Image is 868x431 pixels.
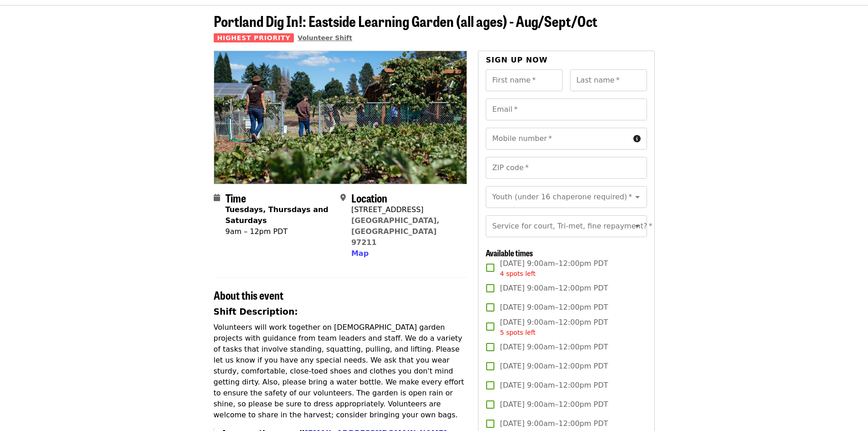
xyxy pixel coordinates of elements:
input: Last name [570,69,647,91]
span: [DATE] 9:00am–12:00pm PDT [500,399,608,410]
span: [DATE] 9:00am–12:00pm PDT [500,418,608,429]
span: [DATE] 9:00am–12:00pm PDT [500,283,608,294]
span: Time [226,190,246,206]
i: circle-info icon [633,135,641,143]
span: [DATE] 9:00am–12:00pm PDT [500,317,608,338]
i: map-marker-alt icon [340,193,346,202]
span: [DATE] 9:00am–12:00pm PDT [500,380,608,391]
span: Available times [486,247,533,259]
span: Portland Dig In!: Eastside Learning Garden (all ages) - Aug/Sept/Oct [214,10,597,31]
span: Highest Priority [214,33,294,42]
span: Map [351,249,369,258]
span: Sign up now [486,56,548,64]
img: Portland Dig In!: Eastside Learning Garden (all ages) - Aug/Sept/Oct organized by Oregon Food Bank [214,51,467,183]
a: Volunteer Shift [298,34,352,42]
span: [DATE] 9:00am–12:00pm PDT [500,342,608,353]
input: First name [486,69,563,91]
span: [DATE] 9:00am–12:00pm PDT [500,361,608,372]
strong: Tuesdays, Thursdays and Saturdays [226,205,329,225]
button: Open [631,220,644,233]
button: Map [351,248,369,259]
span: [DATE] 9:00am–12:00pm PDT [500,258,608,279]
a: [GEOGRAPHIC_DATA], [GEOGRAPHIC_DATA] 97211 [351,216,440,247]
span: Location [351,190,387,206]
span: About this event [214,287,283,303]
input: ZIP code [486,157,647,179]
div: [STREET_ADDRESS] [351,204,460,215]
p: Volunteers will work together on [DEMOGRAPHIC_DATA] garden projects with guidance from team leade... [214,322,467,421]
span: 5 spots left [500,329,535,336]
input: Email [486,99,647,120]
button: Open [631,191,644,203]
i: calendar icon [214,193,220,202]
div: 9am – 12pm PDT [226,226,333,237]
span: 4 spots left [500,270,535,277]
span: [DATE] 9:00am–12:00pm PDT [500,302,608,313]
input: Mobile number [486,128,629,150]
strong: Shift Description: [214,307,298,317]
